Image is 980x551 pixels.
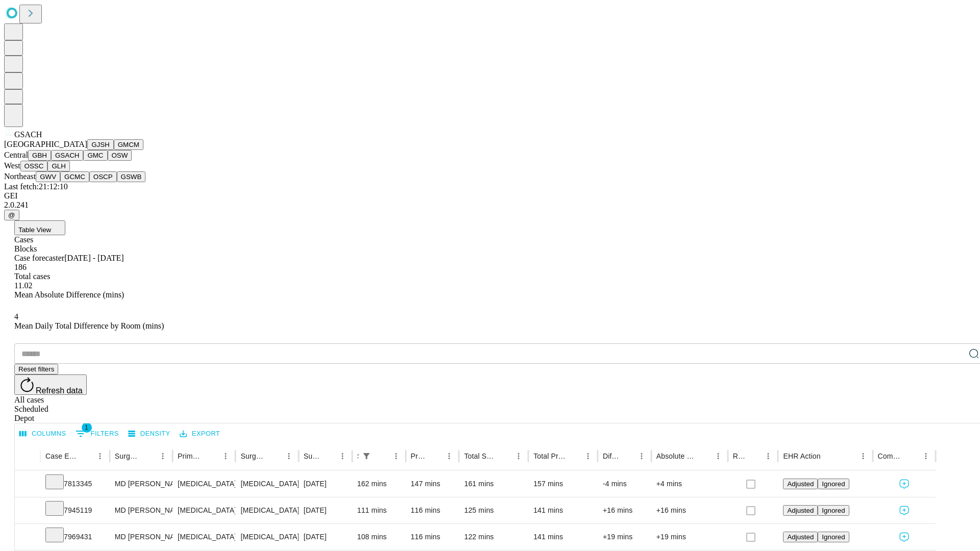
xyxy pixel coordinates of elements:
[36,171,60,182] button: GWV
[4,191,976,201] div: GEI
[20,475,35,493] button: Expand
[4,172,36,181] span: Northeast
[267,449,282,463] button: Sort
[82,422,92,433] span: 1
[357,471,401,497] div: 162 mins
[822,507,845,514] span: Ignored
[697,449,711,463] button: Sort
[14,312,18,321] span: 4
[47,161,69,171] button: GLH
[411,497,454,523] div: 116 mins
[14,272,50,281] span: Total cases
[36,386,83,395] span: Refresh data
[357,497,401,523] div: 111 mins
[533,471,593,497] div: 157 mins
[411,471,454,497] div: 147 mins
[218,449,233,463] button: Menu
[93,449,107,463] button: Menu
[4,182,68,191] span: Last fetch: 21:12:10
[4,151,28,159] span: Central
[17,426,69,442] button: Select columns
[783,479,818,489] button: Adjusted
[783,452,820,460] div: EHR Action
[79,449,93,463] button: Sort
[14,290,124,299] span: Mean Absolute Difference (mins)
[4,161,20,170] span: West
[240,452,266,460] div: Surgery Name
[14,321,164,330] span: Mean Daily Total Difference by Room (mins)
[141,449,156,463] button: Sort
[240,524,293,550] div: [MEDICAL_DATA]
[783,505,818,516] button: Adjusted
[411,452,427,460] div: Predicted In Room Duration
[634,449,649,463] button: Menu
[14,130,42,139] span: GSACH
[783,532,818,542] button: Adjusted
[20,161,48,171] button: OSSC
[357,524,401,550] div: 108 mins
[733,452,746,460] div: Resolved in EHR
[14,374,87,395] button: Refresh data
[818,479,849,489] button: Ignored
[64,254,124,262] span: [DATE] - [DATE]
[464,452,496,460] div: Total Scheduled Duration
[83,150,107,161] button: GMC
[533,497,593,523] div: 141 mins
[747,449,761,463] button: Sort
[533,452,566,460] div: Total Predicted Duration
[919,449,933,463] button: Menu
[156,449,170,463] button: Menu
[497,449,511,463] button: Sort
[359,449,374,463] div: 1 active filter
[304,452,320,460] div: Surgery Date
[4,140,87,148] span: [GEOGRAPHIC_DATA]
[14,220,65,235] button: Table View
[389,449,403,463] button: Menu
[464,497,523,523] div: 125 mins
[375,449,389,463] button: Sort
[878,452,903,460] div: Comments
[87,139,114,150] button: GJSH
[304,471,347,497] div: [DATE]
[45,471,105,497] div: 7813345
[115,524,167,550] div: MD [PERSON_NAME] [PERSON_NAME]
[114,139,143,150] button: GMCM
[204,449,218,463] button: Sort
[51,150,83,161] button: GSACH
[620,449,634,463] button: Sort
[656,524,723,550] div: +19 mins
[822,533,845,541] span: Ignored
[603,524,646,550] div: +19 mins
[20,502,35,520] button: Expand
[14,364,58,374] button: Reset filters
[787,480,814,488] span: Adjusted
[603,497,646,523] div: +16 mins
[14,263,27,271] span: 186
[126,426,173,442] button: Density
[20,529,35,546] button: Expand
[656,452,696,460] div: Absolute Difference
[18,365,54,373] span: Reset filters
[818,505,849,516] button: Ignored
[656,471,723,497] div: +4 mins
[178,524,230,550] div: [MEDICAL_DATA]
[581,449,595,463] button: Menu
[787,507,814,514] span: Adjusted
[357,452,358,460] div: Scheduled In Room Duration
[177,426,223,442] button: Export
[464,471,523,497] div: 161 mins
[240,497,293,523] div: [MEDICAL_DATA]
[178,471,230,497] div: [MEDICAL_DATA]
[18,226,51,234] span: Table View
[28,150,51,161] button: GBH
[304,524,347,550] div: [DATE]
[442,449,456,463] button: Menu
[761,449,775,463] button: Menu
[4,210,19,220] button: @
[603,452,619,460] div: Difference
[359,449,374,463] button: Show filters
[411,524,454,550] div: 116 mins
[428,449,442,463] button: Sort
[45,497,105,523] div: 7945119
[14,281,32,290] span: 11.02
